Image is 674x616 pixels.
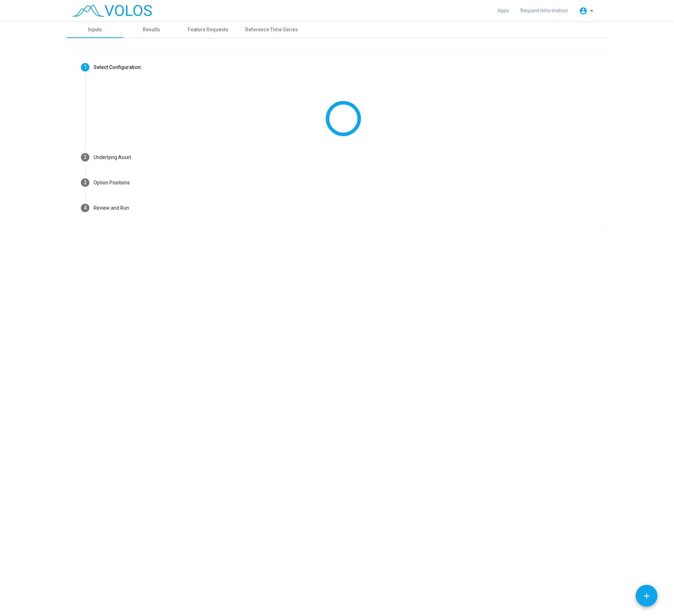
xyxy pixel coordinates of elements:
[497,8,509,13] span: Apps
[94,154,131,161] div: Underlying Asset
[492,4,515,17] a: Apps
[88,26,102,33] div: Inputs
[520,8,568,13] span: Request Information
[84,64,87,70] span: 1
[84,179,87,186] span: 3
[188,26,228,33] div: Feature Requests
[84,154,87,160] span: 2
[94,204,129,212] div: Review and Run
[94,179,130,186] div: Option Positions
[579,7,587,15] mat-icon: account_circle
[587,7,596,15] mat-icon: arrow_drop_down
[636,585,657,607] button: Add icon
[515,4,573,17] a: Request Information
[245,26,298,33] div: Reference Time Series
[143,26,160,33] div: Results
[642,591,651,601] mat-icon: add
[94,64,142,71] div: Select Configuration:
[84,204,87,211] span: 4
